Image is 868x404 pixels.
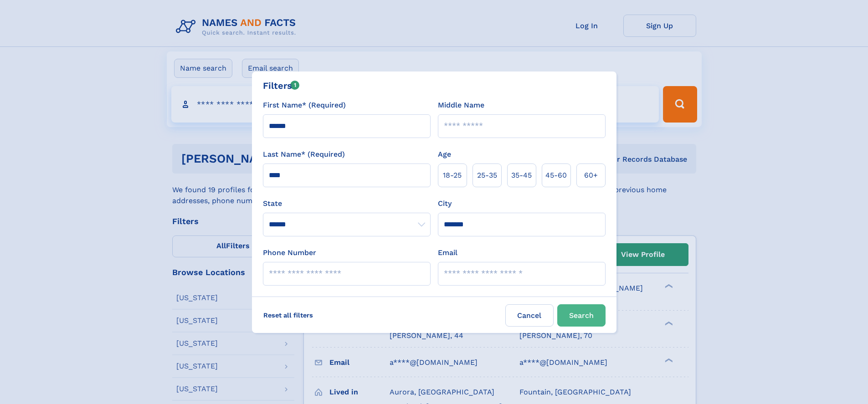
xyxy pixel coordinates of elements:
span: 45‑60 [545,170,567,181]
span: 18‑25 [443,170,462,181]
label: Email [438,247,457,258]
span: 60+ [584,170,598,181]
label: Phone Number [263,247,316,258]
label: City [438,198,452,209]
label: Reset all filters [257,304,319,326]
label: State [263,198,431,209]
label: Last Name* (Required) [263,149,345,160]
label: Age [438,149,451,160]
label: First Name* (Required) [263,100,346,111]
button: Search [557,304,606,327]
span: 25‑35 [477,170,497,181]
label: Middle Name [438,100,484,111]
span: 35‑45 [511,170,532,181]
label: Cancel [505,304,554,327]
div: Filters [263,79,300,92]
